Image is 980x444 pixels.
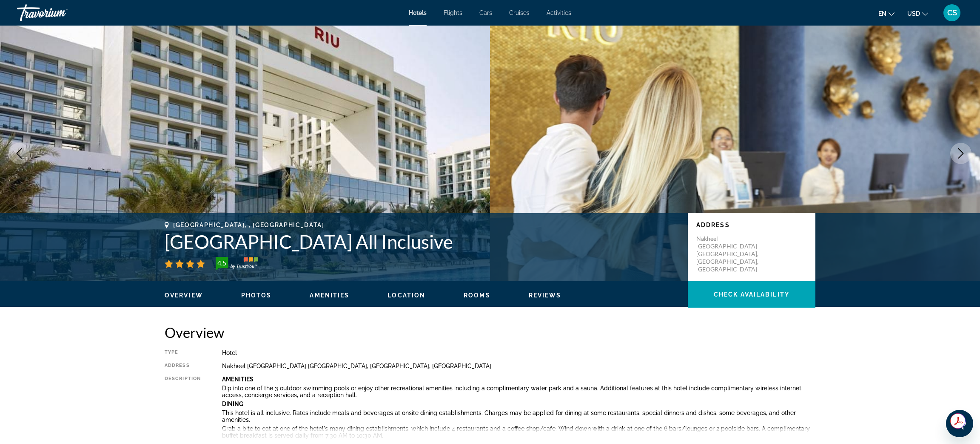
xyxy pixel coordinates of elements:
[907,7,928,20] button: Change currency
[222,401,243,407] b: Dining
[387,291,425,299] button: Location
[222,376,254,383] b: Amenities
[222,349,815,356] div: Hotel
[950,143,971,164] button: Next image
[409,9,427,16] a: Hotels
[696,235,764,273] p: Nakheel [GEOGRAPHIC_DATA] [GEOGRAPHIC_DATA], [GEOGRAPHIC_DATA], [GEOGRAPHIC_DATA]
[688,281,815,308] button: Check Availability
[216,257,258,271] img: trustyou-badge-hor.svg
[310,291,349,299] button: Amenities
[310,292,349,299] span: Amenities
[878,7,895,20] button: Change language
[547,9,571,16] a: Activities
[464,292,490,299] span: Rooms
[165,349,201,356] div: Type
[165,231,679,253] h1: [GEOGRAPHIC_DATA] All Inclusive
[9,143,30,164] button: Previous image
[241,292,272,299] span: Photos
[165,291,203,299] button: Overview
[946,410,973,437] iframe: Button to launch messaging window
[696,222,807,228] p: Address
[464,291,490,299] button: Rooms
[222,425,815,439] p: Grab a bite to eat at one of the hotel's many dining establishments, which include 4 restaurants ...
[444,9,462,16] a: Flights
[165,363,201,369] div: Address
[947,9,957,17] span: CS
[173,222,325,228] span: [GEOGRAPHIC_DATA], , [GEOGRAPHIC_DATA]
[222,385,815,398] p: Dip into one of the 3 outdoor swimming pools or enjoy other recreational amenities including a co...
[165,324,815,341] h2: Overview
[941,4,963,22] button: User Menu
[387,292,425,299] span: Location
[529,291,561,299] button: Reviews
[529,292,561,299] span: Reviews
[222,409,815,423] p: This hotel is all inclusive. Rates include meals and beverages at onsite dining establishments. C...
[165,292,203,299] span: Overview
[165,376,201,440] div: Description
[878,10,886,17] span: en
[17,2,102,24] a: Travorium
[509,9,530,16] a: Cruises
[222,363,815,369] div: Nakheel [GEOGRAPHIC_DATA] [GEOGRAPHIC_DATA], [GEOGRAPHIC_DATA], [GEOGRAPHIC_DATA]
[479,9,492,16] a: Cars
[241,291,272,299] button: Photos
[714,291,789,298] span: Check Availability
[907,10,920,17] span: USD
[213,258,230,268] div: 4.5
